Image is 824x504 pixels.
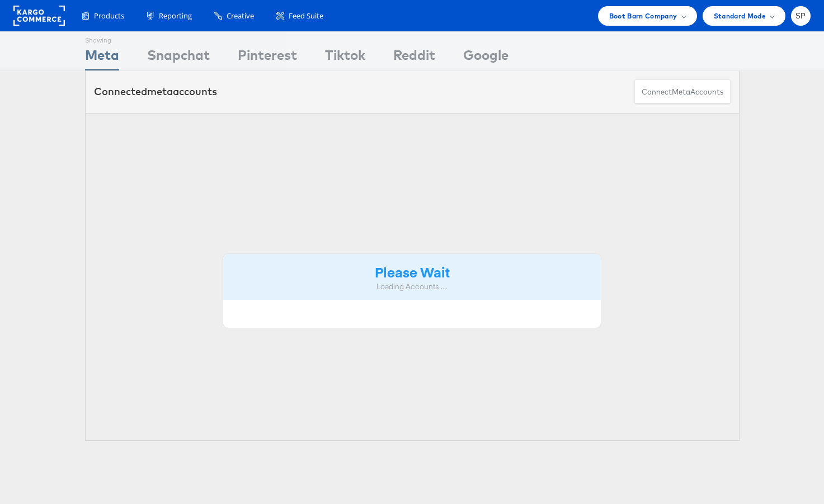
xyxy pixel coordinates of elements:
[795,12,806,20] span: SP
[232,281,593,292] div: Loading Accounts ....
[393,45,435,70] div: Reddit
[227,11,254,21] span: Creative
[94,11,124,21] span: Products
[289,11,323,21] span: Feed Suite
[714,10,766,22] span: Standard Mode
[147,85,173,98] span: meta
[463,45,508,70] div: Google
[672,87,690,97] span: meta
[85,45,119,70] div: Meta
[94,84,217,99] div: Connected accounts
[375,262,450,281] strong: Please Wait
[609,10,677,22] span: Boot Barn Company
[159,11,192,21] span: Reporting
[325,45,365,70] div: Tiktok
[147,45,210,70] div: Snapchat
[238,45,297,70] div: Pinterest
[634,79,731,105] button: ConnectmetaAccounts
[85,32,119,45] div: Showing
